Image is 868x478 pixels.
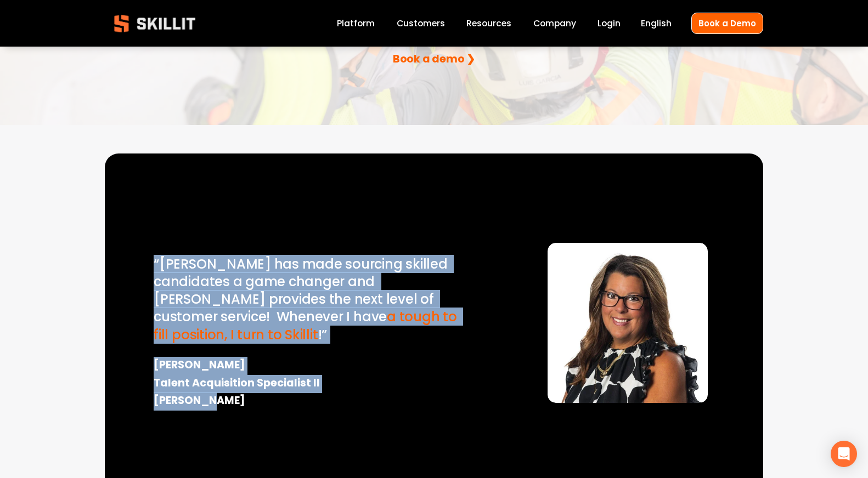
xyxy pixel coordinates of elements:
a: Company [533,16,576,31]
a: Book a Demo [691,13,763,34]
img: Skillit [105,7,205,40]
span: a tough to fill position, I turn to Skillit [154,308,460,343]
span: !” [318,326,328,344]
a: folder dropdown [466,16,511,31]
span: Resources [466,17,511,30]
a: Book a demo ❯ [393,52,476,66]
span: “[PERSON_NAME] has made sourcing skilled candidates a game changer and [PERSON_NAME] provides the... [154,255,450,326]
span: English [641,17,672,30]
strong: Better positive connection rate than Indeed [555,10,703,47]
a: Platform [337,16,375,31]
strong: Connection rate [389,10,480,29]
div: language picker [641,16,672,31]
strong: [PERSON_NAME] Talent Acquisition Specialist II [PERSON_NAME] [154,357,320,411]
strong: Qualified workers sourced in minutes [161,10,321,47]
a: Login [598,16,621,31]
div: Open Intercom Messenger [831,441,857,467]
a: Customers [397,16,445,31]
strong: Book a demo ❯ [393,51,476,69]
